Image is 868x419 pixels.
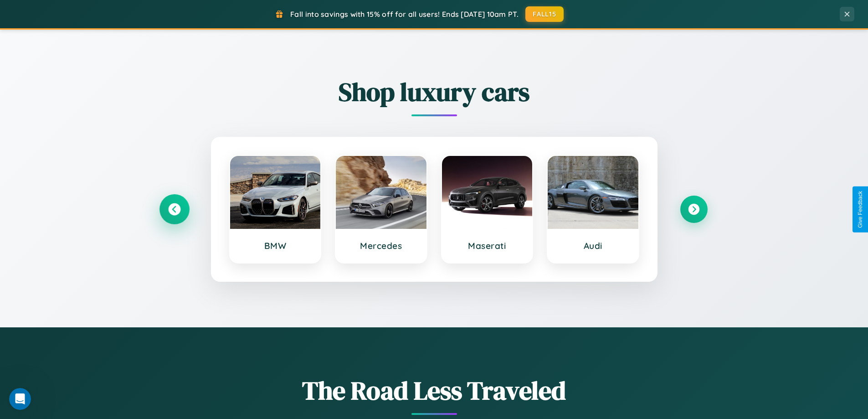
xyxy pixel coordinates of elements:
[525,6,564,22] button: FALL15
[345,240,417,251] h3: Mercedes
[451,240,524,251] h3: Maserati
[557,240,629,251] h3: Audi
[9,388,31,410] iframe: Intercom live chat
[161,74,708,109] h2: Shop luxury cars
[239,240,312,251] h3: BMW
[161,373,708,408] h1: The Road Less Traveled
[290,10,519,19] span: Fall into savings with 15% off for all users! Ends [DATE] 10am PT.
[857,191,863,228] div: Give Feedback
